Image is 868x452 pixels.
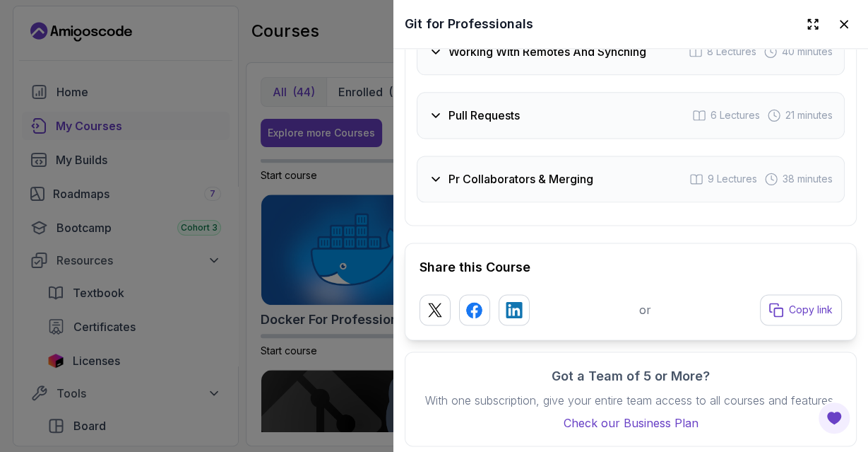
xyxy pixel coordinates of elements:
h3: Pr Collaborators & Merging [448,170,593,187]
span: 8 Lectures [707,45,756,59]
h2: Share this Course [420,257,842,277]
button: Open Feedback Button [817,401,851,435]
a: Check our Business Plan [420,415,842,431]
span: 40 minutes [782,45,833,59]
p: With one subscription, give your entire team access to all courses and features. [420,392,842,409]
span: 21 minutes [785,108,833,122]
span: 9 Lectures [708,172,757,186]
span: 38 minutes [783,172,833,186]
button: Pr Collaborators & Merging9 Lectures 38 minutes [417,156,845,202]
h3: Pull Requests [448,107,520,124]
button: Pull Requests6 Lectures 21 minutes [417,92,845,139]
h3: Working With Remotes And Synching [448,43,646,60]
h2: Git for Professionals [405,14,533,34]
span: 6 Lectures [711,108,760,122]
p: or [639,301,651,318]
button: Expand drawer [800,11,826,37]
p: Copy link [789,303,833,317]
button: Copy link [760,294,842,325]
h3: Got a Team of 5 or More? [420,366,842,386]
button: Working With Remotes And Synching8 Lectures 40 minutes [417,28,845,75]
